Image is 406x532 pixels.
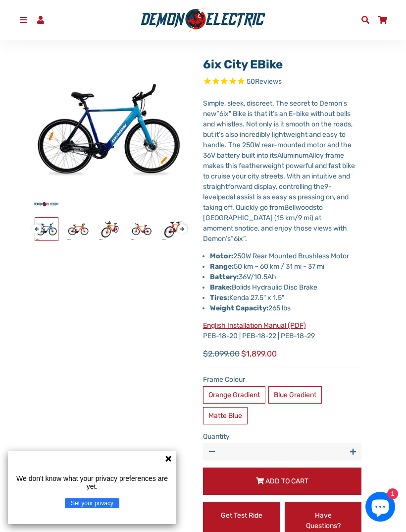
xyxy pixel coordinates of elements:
[162,218,185,240] img: 6ix City eBike - Demon Electric
[12,474,172,490] p: We don't know what your privacy preferences are yet.
[203,374,361,385] label: Frame Colour
[137,7,269,33] img: Demon Electric logo
[210,261,361,272] li: 50 km – 60 km / 31 mi - 37 mi
[210,273,239,281] strong: Battery:
[277,151,308,160] span: Aluminum
[203,110,353,139] span: s an E-bike without bells and whistles. Not only is it smooth on the roads, but it
[203,407,248,424] label: Matte Blue
[284,203,316,212] span: Bellwoods
[210,262,234,271] strong: Range:
[32,219,38,231] button: Previous
[203,431,361,442] label: Quantity
[243,235,245,243] span: ”
[177,219,183,231] button: Next
[210,251,361,261] li: 250W Rear Mounted Brushless Motor
[268,386,322,404] label: Blue Gradient
[203,130,352,160] span: s also incredibly lightweight and easy to handle. The 250W rear-mounted motor and the 36V battery...
[362,492,398,524] inbox-online-store-chat: Shopify online store chat
[265,477,308,485] span: Add to Cart
[203,203,323,233] span: to [GEOGRAPHIC_DATA] (15 km/9 mi) at a
[210,303,361,313] li: 265 lbs
[255,77,282,86] span: Reviews
[65,498,119,508] button: Set your privacy
[203,99,347,118] span: Simple, sleek, discreet. The secret to Demon's new
[273,110,274,118] span: ’
[203,468,361,495] button: Add to Cart
[203,321,306,330] a: English Installation Manual (PDF)
[207,224,238,233] span: moment's
[227,235,231,243] span: s
[210,252,233,260] strong: Motor:
[344,443,361,461] button: Increase item quantity by one
[203,76,361,88] span: Rated 4.8 out of 5 stars 50 reviews
[245,235,247,243] span: .
[210,304,268,312] strong: Weight Capacity:
[203,320,361,341] p: PEB-18-20 | PEB-18-22 | PEB-18-29
[231,235,234,243] span: “
[130,218,153,240] img: 6ix City eBike - Demon Electric
[203,348,240,360] span: $2,099.00
[247,77,282,86] span: 50 reviews
[210,282,361,293] li: Bolids Hydraulic Disc Brake
[210,294,229,302] strong: Tires:
[67,218,90,240] img: 6ix City eBike - Demon Electric
[210,283,232,292] strong: Brake:
[203,443,361,461] input: quantity
[203,193,349,212] span: pedal assist is as easy as pressing on, and taking off. Quickly go from
[210,293,361,303] li: Kenda 27.5" x 1.5"
[234,235,243,243] span: 6ix
[203,58,283,71] a: 6ix City eBike
[210,272,361,282] li: 36V/10.5Ah
[216,110,219,118] span: “
[35,218,58,240] img: 6ix City eBike - Demon Electric
[219,130,220,139] span: ’
[219,110,273,118] span: 6ix" Bike is that it
[203,224,347,243] span: notice, and enjoy those views with Demon
[203,443,220,461] button: Reduce item quantity by one
[226,235,227,243] span: ’
[99,218,121,240] img: 6ix City eBike - Demon Electric
[241,348,277,360] span: $1,899.00
[203,386,265,404] label: Orange Gradient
